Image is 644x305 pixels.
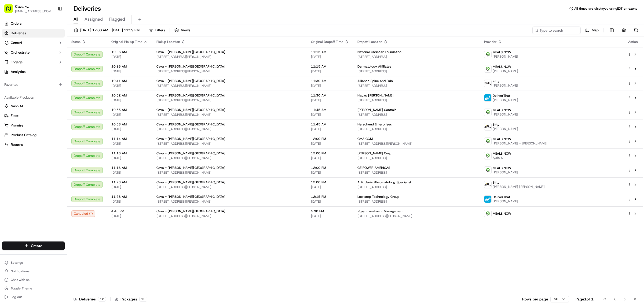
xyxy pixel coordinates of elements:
span: [PERSON_NAME] [493,170,518,174]
span: [DATE] [311,170,349,175]
span: Articularis Rheumatology Specialist [357,180,411,184]
button: Chat with us! [2,276,65,284]
span: Hapag [PERSON_NAME] [357,93,394,98]
span: 11:23 AM [111,180,148,184]
span: [DATE] [111,214,148,218]
span: [STREET_ADDRESS][PERSON_NAME] [156,170,302,175]
span: Notifications [11,269,30,273]
button: Views [172,27,193,34]
button: Fleet [2,111,65,120]
span: 10:26 AM [111,50,148,54]
span: 11:45 AM [311,122,349,127]
span: Chat with us! [11,278,30,282]
span: Assigned [85,16,103,23]
span: 10:52 AM [111,93,148,98]
span: DeliverThat [493,195,510,199]
span: [DATE] [111,113,148,117]
span: MEALS NOW [493,50,511,54]
button: [DATE] 12:00 AM - [DATE] 11:59 PM [71,27,142,34]
span: GE POWER AMERICAS [357,166,390,170]
span: 10:26 AM [111,64,148,69]
button: Promise [2,121,65,130]
div: Packages [115,296,147,302]
button: Orchestrate [2,48,65,57]
span: [STREET_ADDRESS] [357,170,475,175]
span: [DATE] [111,142,148,146]
span: [STREET_ADDRESS][PERSON_NAME] [156,156,302,160]
button: Create [2,241,65,250]
button: [EMAIL_ADDRESS][DOMAIN_NAME] [15,9,53,13]
span: 5:30 PM [311,209,349,213]
span: [STREET_ADDRESS][PERSON_NAME] [156,84,302,88]
span: [DATE] [111,185,148,189]
span: Cava - [PERSON_NAME][GEOGRAPHIC_DATA] [15,4,53,9]
span: [DATE] [311,98,349,102]
span: Flagged [109,16,125,23]
span: Zifty [493,180,499,185]
span: [PERSON_NAME] [493,54,518,59]
span: 11:30 AM [311,93,349,98]
img: profile_deliverthat_partner.png [484,94,491,101]
input: Type to search [532,27,581,34]
a: Returns [4,142,63,147]
span: Ajaia S [493,156,511,160]
span: [PERSON_NAME] [PERSON_NAME] [493,185,545,189]
img: profile_deliverthat_partner.png [484,196,491,203]
span: [STREET_ADDRESS][PERSON_NAME] [156,69,302,73]
button: Canceled [71,210,95,217]
span: [DATE] [111,98,148,102]
span: [DATE] [311,156,349,160]
button: Log out [2,293,65,301]
span: [STREET_ADDRESS] [357,69,475,73]
span: DeliverThat [493,94,510,98]
span: 12:00 PM [311,151,349,155]
span: [STREET_ADDRESS] [357,127,475,131]
span: [DATE] [111,127,148,131]
button: Engage [2,58,65,66]
span: Original Pickup Time [111,40,142,44]
button: Returns [2,140,65,149]
span: Cava - [PERSON_NAME][GEOGRAPHIC_DATA] [156,79,225,83]
span: [DATE] 12:00 AM - [DATE] 11:59 PM [80,28,140,33]
span: [PERSON_NAME] [493,69,518,73]
span: Orders [11,21,21,26]
span: Fleet [11,113,19,118]
h1: Deliveries [74,4,101,13]
span: Pickup Location [156,40,180,44]
span: National Christian Foundation [357,50,401,54]
span: Zifty [493,122,499,127]
span: [STREET_ADDRESS] [357,98,475,102]
span: [PERSON_NAME] Controls [357,108,396,112]
span: [STREET_ADDRESS] [357,113,475,117]
span: [DATE] [311,127,349,131]
span: 12:00 PM [311,137,349,141]
span: Cava - [PERSON_NAME][GEOGRAPHIC_DATA] [156,50,225,54]
span: Cava - [PERSON_NAME][GEOGRAPHIC_DATA] [156,180,225,184]
button: Control [2,39,65,47]
img: melas_now_logo.png [484,65,491,72]
span: [STREET_ADDRESS][PERSON_NAME] [156,55,302,59]
span: Alliance Spine and Pain [357,79,393,83]
span: [DATE] [311,55,349,59]
span: 11:30 AM [311,79,349,83]
span: [STREET_ADDRESS][PERSON_NAME] [156,199,302,204]
button: Map [583,27,601,34]
div: Deliveries [74,296,106,302]
img: zifty-logo-trans-sq.png [484,80,491,87]
span: [PERSON_NAME] [493,98,518,102]
span: Promise [11,123,23,128]
span: MEALS NOW [493,211,511,216]
button: Filters [147,27,167,34]
span: Zifty [493,79,499,83]
div: 12 [98,297,106,302]
a: Nash AI [4,104,63,109]
button: Notifications [2,267,65,275]
span: [DATE] [311,214,349,218]
span: Voya Investment Management [357,209,404,213]
span: [STREET_ADDRESS] [357,185,475,189]
span: 11:16 AM [111,166,148,170]
span: Engage [11,60,23,65]
span: Cava - [PERSON_NAME][GEOGRAPHIC_DATA] [156,108,225,112]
